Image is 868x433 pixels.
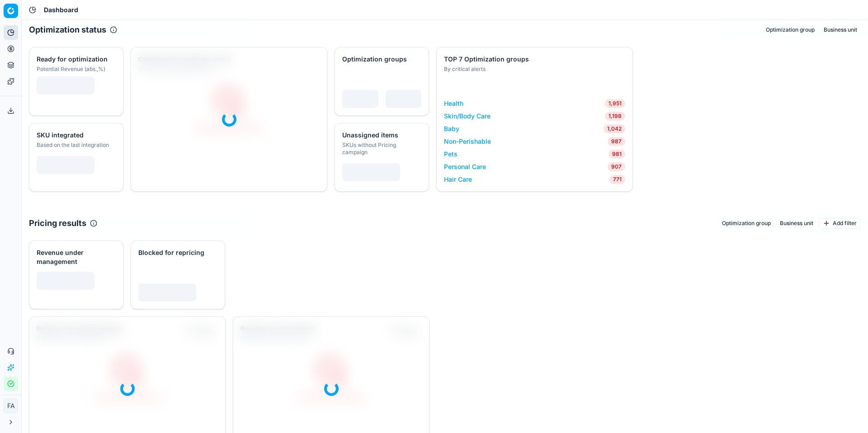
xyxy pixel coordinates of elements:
[444,124,459,133] a: Baby
[44,5,78,14] span: Dashboard
[609,175,625,184] span: 771
[37,131,114,140] div: SKU integrated
[604,124,625,133] span: 1,042
[819,218,861,229] button: Add filter
[444,112,491,121] a: Skin/Body Care
[342,131,420,140] div: Unassigned items
[444,55,623,64] div: TOP 7 Optimization groups
[37,248,114,266] div: Revenue under management
[444,99,463,108] a: Health
[29,24,106,36] h2: Optimization status
[718,218,774,229] button: Optimization group
[776,218,817,229] button: Business unit
[44,5,78,14] nav: breadcrumb
[4,399,18,413] button: FA
[37,141,114,149] div: Based on the last integration
[138,248,216,257] div: Blocked for repricing
[444,175,472,184] a: Hair Care
[444,137,491,146] a: Non-Perishable
[608,162,625,171] span: 907
[605,99,625,108] span: 1,951
[605,112,625,121] span: 1,198
[820,24,861,35] button: Business unit
[444,150,458,159] a: Pets
[37,66,114,73] div: Potential Revenue (abs.,%)
[342,55,420,64] div: Optimization groups
[37,55,114,64] div: Ready for optimization
[444,162,486,171] a: Personal Care
[4,399,18,413] span: FA
[29,217,86,230] h2: Pricing results
[762,24,818,35] button: Optimization group
[444,66,623,73] div: By critical alerts
[608,137,625,146] span: 987
[342,141,420,156] div: SKUs without Pricing campaign
[609,150,625,159] span: 981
